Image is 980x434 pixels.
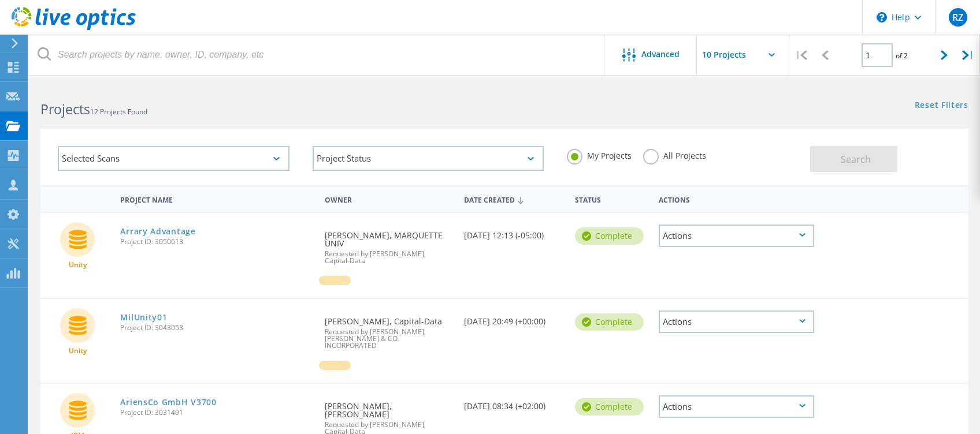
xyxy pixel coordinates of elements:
[458,299,570,337] div: [DATE] 20:49 (+00:00)
[319,188,458,209] div: Owner
[575,313,644,331] div: Complete
[575,398,644,416] div: Complete
[69,347,87,354] span: Unity
[458,213,570,251] div: [DATE] 12:13 (-05:00)
[458,384,570,422] div: [DATE] 08:34 (+02:00)
[120,398,216,406] a: AriensCo GmbH V3700
[90,107,147,117] span: 12 Projects Found
[659,225,814,247] div: Actions
[313,146,544,171] div: Project Status
[659,310,814,333] div: Actions
[915,101,968,111] a: Reset Filters
[319,299,458,361] div: [PERSON_NAME], Capital-Data
[325,250,452,264] span: Requested by [PERSON_NAME], Capital-Data
[641,50,680,58] span: Advanced
[653,188,820,209] div: Actions
[29,35,605,75] input: Search projects by name, owner, ID, company, etc
[896,51,908,61] span: of 2
[567,149,632,160] label: My Projects
[40,100,90,118] b: Projects
[956,35,980,76] div: |
[569,188,653,209] div: Status
[120,238,313,245] span: Project ID: 3050613
[319,213,458,276] div: [PERSON_NAME], MARQUETTE UNIV
[841,153,871,166] span: Search
[575,227,644,245] div: Complete
[659,395,814,418] div: Actions
[325,328,452,349] span: Requested by [PERSON_NAME], [PERSON_NAME] & CO. INCORPORATED
[120,409,313,416] span: Project ID: 3031491
[789,35,813,76] div: |
[120,324,313,331] span: Project ID: 3043053
[69,261,87,268] span: Unity
[458,188,570,210] div: Date Created
[952,13,963,22] span: RZ
[810,146,897,172] button: Search
[58,146,289,171] div: Selected Scans
[120,313,167,321] a: MilUnity01
[120,227,195,235] a: Arrary Advantage
[12,24,136,32] a: Live Optics Dashboard
[877,12,887,23] svg: \n
[643,149,706,160] label: All Projects
[114,188,318,209] div: Project Name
